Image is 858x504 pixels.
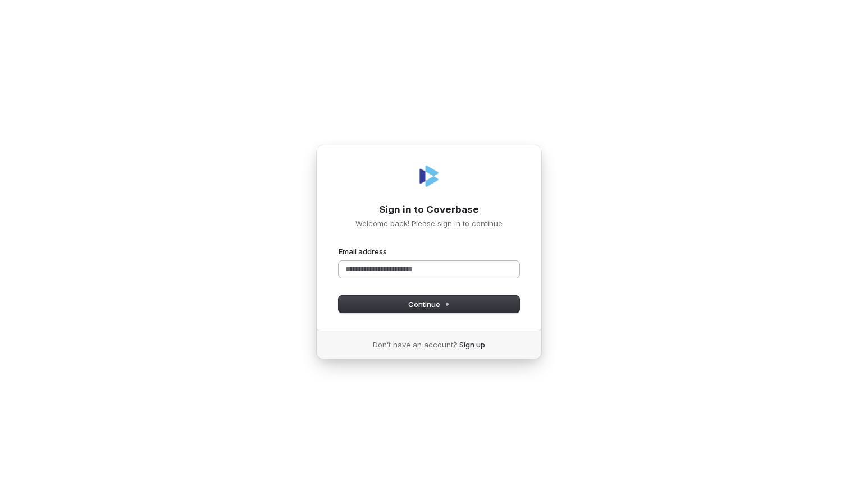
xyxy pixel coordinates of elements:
span: Continue [408,299,450,309]
label: Email address [339,246,387,256]
span: Don’t have an account? [373,340,457,350]
button: Continue [339,296,519,313]
a: Sign up [459,340,485,350]
h1: Sign in to Coverbase [339,203,519,217]
img: Coverbase [416,163,442,190]
p: Welcome back! Please sign in to continue [339,218,519,228]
